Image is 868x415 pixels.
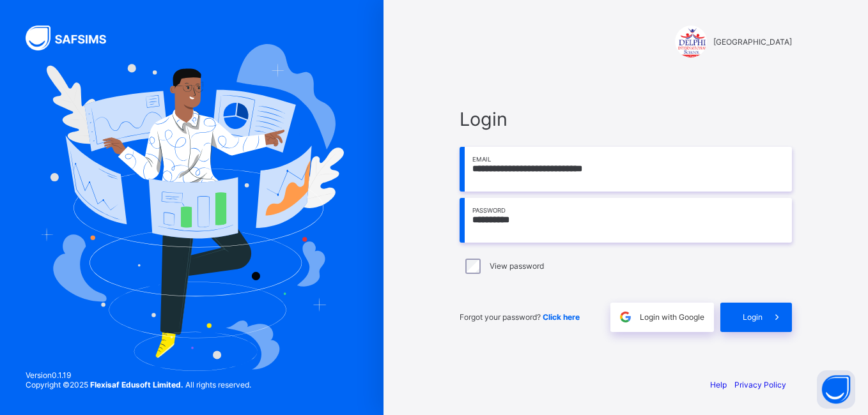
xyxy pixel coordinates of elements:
img: SAFSIMS Logo [26,26,121,50]
img: Hero Image [40,44,344,371]
button: Open asap [817,370,855,409]
strong: Flexisaf Edusoft Limited. [90,380,183,389]
a: Help [710,380,727,389]
span: Login with Google [640,312,704,322]
a: Click here [543,312,580,322]
span: [GEOGRAPHIC_DATA] [713,37,792,47]
span: Version 0.1.19 [26,370,251,380]
label: View password [490,261,544,271]
img: google.396cfc9801f0270233282035f929180a.svg [618,310,633,324]
span: Copyright © 2025 All rights reserved. [26,380,251,389]
span: Login [743,312,763,322]
span: Forgot your password? [460,312,580,322]
span: Login [460,108,792,130]
a: Privacy Policy [734,380,786,389]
